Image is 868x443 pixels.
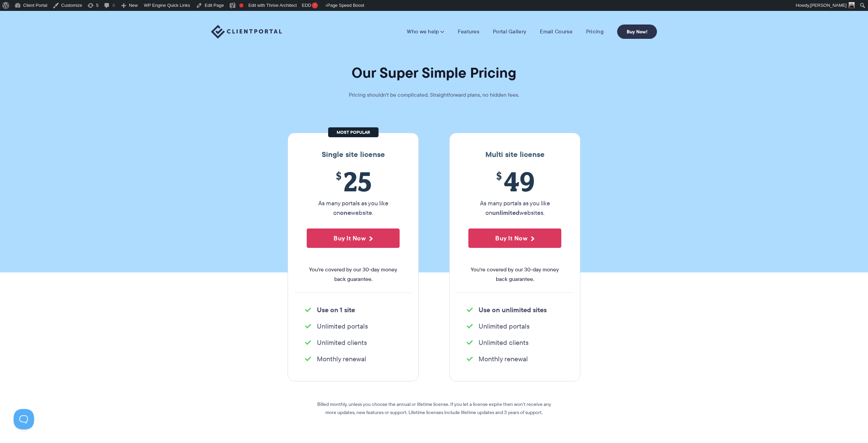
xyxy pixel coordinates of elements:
[468,166,561,197] span: 49
[14,409,34,429] iframe: Toggle Customer Support
[407,28,444,35] a: Who we help
[307,199,400,218] p: As many portals as you like on website.
[492,208,519,217] strong: unlimited
[307,228,400,248] button: Buy It Now
[340,208,351,217] strong: one
[467,354,563,364] li: Monthly renewal
[312,2,318,9] div: !
[468,199,561,218] p: As many portals as you like on websites.
[305,321,401,331] li: Unlimited portals
[456,150,573,159] h3: Multi site license
[479,305,547,315] strong: Use on unlimited sites
[468,228,561,248] button: Buy It Now
[617,25,657,39] a: Buy Now!
[467,321,563,331] li: Unlimited portals
[311,400,557,416] p: Billed monthly, unless you choose the annual or lifetime license. If you let a license expire the...
[305,354,401,364] li: Monthly renewal
[332,90,536,100] p: Pricing shouldn't be complicated. Straightforward plans, no hidden fees.
[317,305,355,315] strong: Use on 1 site
[493,28,526,35] a: Portal Gallery
[307,265,400,284] span: You're covered by our 30-day money back guarantee.
[239,3,243,7] div: Focus keyphrase not set
[467,338,563,347] li: Unlimited clients
[810,3,847,8] span: [PERSON_NAME]
[458,28,479,35] a: Features
[307,166,400,197] span: 25
[586,28,604,35] a: Pricing
[540,28,573,35] a: Email Course
[295,150,412,159] h3: Single site license
[468,265,561,284] span: You're covered by our 30-day money back guarantee.
[305,338,401,347] li: Unlimited clients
